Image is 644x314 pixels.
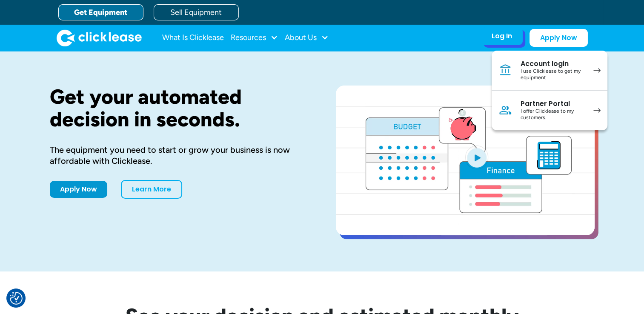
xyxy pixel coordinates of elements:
[285,29,329,46] div: About Us
[50,181,107,198] a: Apply Now
[521,60,585,68] div: Account login
[50,86,309,131] h1: Get your automated decision in seconds.
[121,180,182,199] a: Learn More
[492,32,512,40] div: Log In
[492,51,607,91] a: Account loginI use Clicklease to get my equipment
[336,86,595,235] a: open lightbox
[58,4,143,20] a: Get Equipment
[593,68,601,73] img: arrow
[593,108,601,113] img: arrow
[57,29,142,46] a: home
[492,91,607,130] a: Partner PortalI offer Clicklease to my customers.
[498,63,512,77] img: Bank icon
[530,29,588,47] a: Apply Now
[162,29,224,46] a: What Is Clicklease
[521,68,585,81] div: I use Clicklease to get my equipment
[10,292,23,305] img: Revisit consent button
[492,51,607,130] nav: Log In
[154,4,239,20] a: Sell Equipment
[57,29,142,46] img: Clicklease logo
[231,29,278,46] div: Resources
[521,100,585,108] div: Partner Portal
[498,103,512,117] img: Person icon
[10,292,23,305] button: Consent Preferences
[50,144,309,166] div: The equipment you need to start or grow your business is now affordable with Clicklease.
[465,146,488,169] img: Blue play button logo on a light blue circular background
[521,108,585,121] div: I offer Clicklease to my customers.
